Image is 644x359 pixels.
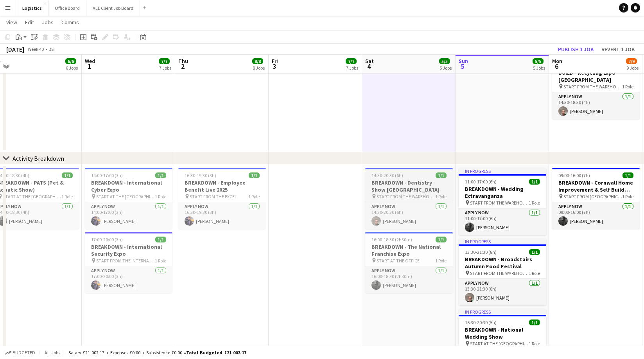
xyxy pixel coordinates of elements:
[155,172,166,178] span: 1/1
[365,168,453,229] app-job-card: 14:30-20:30 (6h)1/1BREAKDOWN - Dentistry Show [GEOGRAPHIC_DATA] START FROM THE WAREHOUSE1 RoleAPP...
[85,57,95,65] span: Wed
[626,65,639,71] div: 9 Jobs
[271,62,278,71] span: 3
[155,237,166,242] span: 1/1
[96,258,155,264] span: START FROM THE INTERNATIONAL CYBER EXPO, [GEOGRAPHIC_DATA]
[48,46,56,52] div: BST
[552,58,640,119] app-job-card: 14:30-18:30 (4h)1/1BUILD - Recycling Expo [GEOGRAPHIC_DATA] START FROM THE WAREHOUSE1 RoleAPPLY N...
[85,243,172,257] h3: BREAKDOWN - International Security Expo
[365,232,453,293] app-job-card: 16:00-18:30 (2h30m)1/1BREAKDOWN - The National Franchise Expo START AT THE OFFICE1 RoleAPPLY NOW1...
[552,57,562,65] span: Mon
[3,17,20,27] a: View
[185,172,216,178] span: 16:30-19:30 (3h)
[552,202,640,229] app-card-role: APPLY NOW1/109:00-16:00 (7h)[PERSON_NAME]
[96,194,155,199] span: START AT THE [GEOGRAPHIC_DATA]
[459,279,546,305] app-card-role: APPLY NOW1/113:30-21:30 (8h)[PERSON_NAME]
[622,172,633,178] span: 1/1
[377,194,435,199] span: START FROM THE WAREHOUSE
[61,194,73,199] span: 1 Role
[6,45,24,53] div: [DATE]
[177,62,188,71] span: 2
[48,0,86,16] button: Office Board
[4,348,36,357] button: Budgeted
[552,69,640,83] h3: BUILD - Recycling Expo [GEOGRAPHIC_DATA]
[85,266,172,293] app-card-role: APPLY NOW1/117:00-20:00 (3h)[PERSON_NAME]
[25,19,34,26] span: Edit
[459,57,468,65] span: Sun
[439,65,452,71] div: 5 Jobs
[365,202,453,229] app-card-role: APPLY NOW1/114:30-20:30 (6h)[PERSON_NAME]
[253,65,265,71] div: 8 Jobs
[155,258,166,264] span: 1 Role
[365,266,453,293] app-card-role: APPLY NOW1/116:00-18:30 (2h30m)[PERSON_NAME]
[3,194,61,199] span: START AT THE [GEOGRAPHIC_DATA]
[622,84,633,90] span: 1 Role
[91,237,123,242] span: 17:00-20:00 (3h)
[459,326,546,340] h3: BREAKDOWN - National Wedding Show
[346,65,358,71] div: 7 Jobs
[86,0,140,16] button: ALL Client Job Board
[533,65,545,71] div: 5 Jobs
[13,154,64,162] div: Activity Breakdown
[91,172,123,178] span: 14:00-17:00 (3h)
[85,168,172,229] div: 14:00-17:00 (3h)1/1BREAKDOWN - International Cyber Expo START AT THE [GEOGRAPHIC_DATA]1 RoleAPPLY...
[39,17,57,27] a: Jobs
[85,179,172,193] h3: BREAKDOWN - International Cyber Expo
[529,341,540,346] span: 1 Role
[159,65,171,71] div: 7 Jobs
[22,17,37,27] a: Edit
[533,58,544,64] span: 5/5
[552,179,640,193] h3: BREAKDOWN - Cornwall Home Improvement & Self Build Show
[84,62,95,71] span: 1
[190,194,237,199] span: START FROM THE EXCEL
[186,350,246,355] span: Total Budgeted £21 002.17
[465,179,497,185] span: 11:00-17:00 (6h)
[436,237,447,242] span: 1/1
[6,19,17,26] span: View
[365,179,453,193] h3: BREAKDOWN - Dentistry Show [GEOGRAPHIC_DATA]
[42,19,54,26] span: Jobs
[552,92,640,119] app-card-role: APPLY NOW1/114:30-18:30 (4h)[PERSON_NAME]
[529,270,540,276] span: 1 Role
[65,58,76,64] span: 6/6
[178,57,188,65] span: Thu
[26,46,45,52] span: Week 40
[435,258,447,264] span: 1 Role
[85,202,172,229] app-card-role: APPLY NOW1/114:00-17:00 (3h)[PERSON_NAME]
[58,17,82,27] a: Comms
[377,258,420,264] span: START AT THE OFFICE
[249,172,260,178] span: 1/1
[252,58,263,64] span: 8/8
[459,309,546,315] div: In progress
[178,168,266,229] app-job-card: 16:30-19:30 (3h)1/1BREAKDOWN - Employee Benefit Live 2025 START FROM THE EXCEL1 RoleAPPLY NOW1/11...
[248,194,260,199] span: 1 Role
[465,320,497,325] span: 15:30-20:30 (5h)
[159,58,170,64] span: 7/7
[529,179,540,185] span: 1/1
[626,58,637,64] span: 7/9
[529,200,540,206] span: 1 Role
[436,172,447,178] span: 1/1
[470,270,529,276] span: START FROM THE WAREHOUSE
[272,57,278,65] span: Fri
[457,62,468,71] span: 5
[178,202,266,229] app-card-role: APPLY NOW1/116:30-19:30 (3h)[PERSON_NAME]
[470,200,529,206] span: START FROM THE WAREHOUSE
[459,238,546,305] app-job-card: In progress13:30-21:30 (8h)1/1BREAKDOWN - Broadstairs Autumn Food Festival START FROM THE WAREHOU...
[365,57,374,65] span: Sat
[346,58,357,64] span: 7/7
[459,168,546,235] div: In progress11:00-17:00 (6h)1/1BREAKDOWN - Wedding Extravanganza START FROM THE WAREHOUSE1 RoleAPP...
[558,172,590,178] span: 09:00-16:00 (7h)
[563,194,622,199] span: START FROM [GEOGRAPHIC_DATA]
[459,168,546,174] div: In progress
[529,249,540,255] span: 1/1
[61,19,79,26] span: Comms
[66,65,78,71] div: 6 Jobs
[13,350,35,355] span: Budgeted
[435,194,447,199] span: 1 Role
